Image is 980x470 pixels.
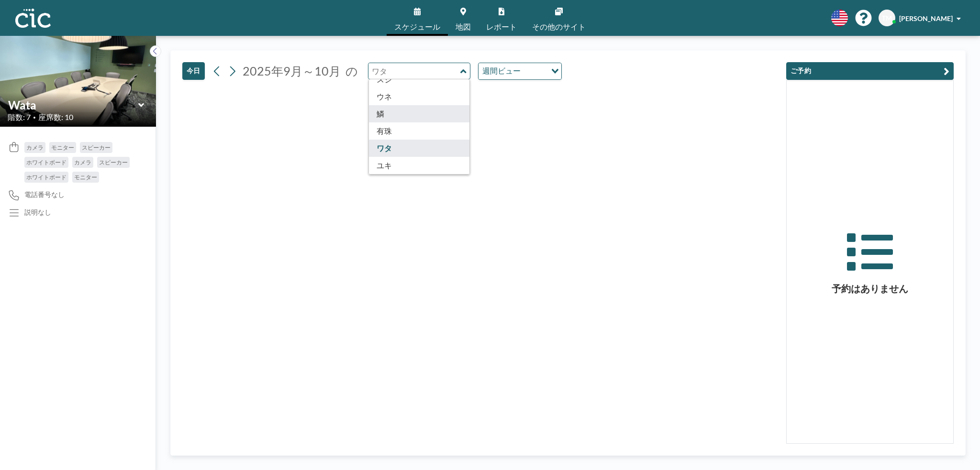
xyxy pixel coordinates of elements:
[394,22,440,31] font: スケジュール
[74,159,91,166] font: カメラ
[15,9,51,28] img: 組織ロゴ
[26,159,67,166] font: ホワイトボード
[791,66,811,75] font: ご予約
[187,66,200,75] font: 今日
[532,22,586,31] font: その他のサイト
[899,14,953,22] font: [PERSON_NAME]
[38,112,73,121] font: 座席数: 10
[26,174,67,181] font: ホワイトボード
[377,126,392,135] font: 有珠
[8,98,138,112] input: ワタ
[832,283,908,294] font: 予約はありません
[82,144,111,151] font: スピーカー
[377,143,392,153] font: ワタ
[24,208,51,216] font: 説明なし
[182,62,205,80] button: 今日
[368,63,460,79] input: ワタ
[456,22,471,31] font: 地図
[377,109,384,118] font: 鱗
[486,22,517,31] font: レポート
[26,144,44,151] font: カメラ
[74,174,97,181] font: モニター
[377,75,392,84] font: スジ
[377,92,392,101] font: ウネ
[33,114,36,120] font: •
[482,66,521,75] font: 週間ビュー
[786,62,954,80] button: ご予約
[377,161,392,170] font: ユキ
[99,159,128,166] font: スピーカー
[479,63,561,79] div: オプションを検索
[24,190,65,198] font: 電話番号なし
[243,64,341,78] font: 2025年9月～10月
[8,112,31,121] font: 階数: 7
[882,14,892,22] font: TM
[523,65,546,77] input: オプションを検索
[51,144,74,151] font: モニター
[345,64,358,78] font: の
